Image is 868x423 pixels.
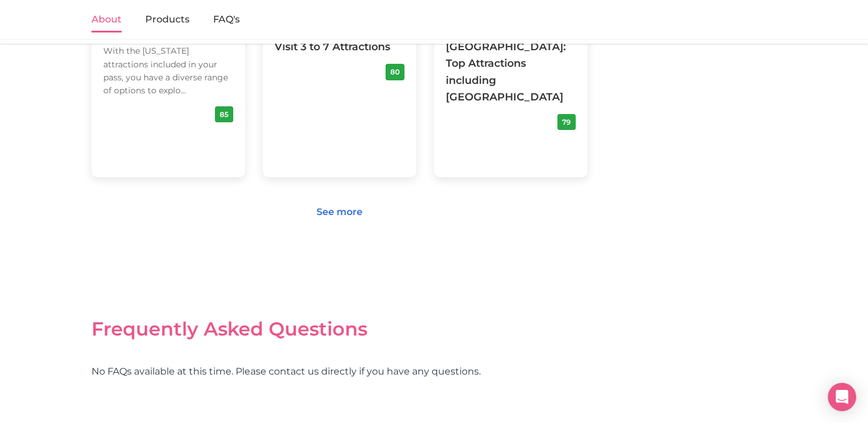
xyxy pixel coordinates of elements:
a: See more [309,201,370,223]
p: No FAQs available at this time. Please contact us directly if you have any questions. [92,364,588,379]
a: Products [145,8,190,32]
div: 80 [386,64,404,80]
div: Open Intercom Messenger [828,383,856,411]
a: FAQ's [213,8,240,32]
div: With the [US_STATE] attractions included in your pass, you have a diverse range of options to exp... [103,44,233,97]
div: 79 [557,114,576,130]
div: [GEOGRAPHIC_DATA] and [GEOGRAPHIC_DATA]: Top Attractions including [GEOGRAPHIC_DATA] [446,5,576,105]
div: 85 [215,106,233,122]
h2: Frequently Asked Questions [92,318,588,340]
a: About [92,8,122,32]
